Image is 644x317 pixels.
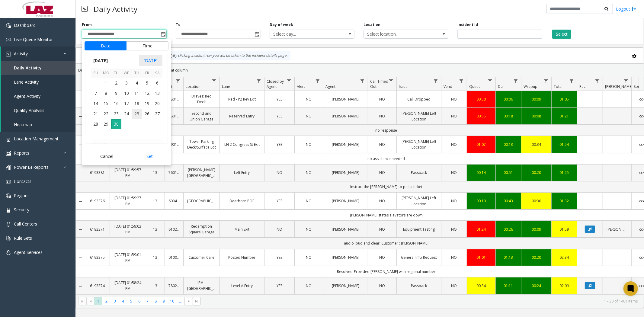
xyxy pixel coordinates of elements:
img: 'icon' [6,222,11,227]
span: 1 [101,78,111,88]
a: 00:55 [471,113,492,119]
a: Rec. Filter Menu [593,77,601,85]
a: 00:09 [525,226,548,232]
a: 780169 [168,113,180,119]
a: NO [372,142,393,147]
a: 00:19 [471,198,492,204]
a: NO [268,170,291,175]
img: 'icon' [6,37,11,42]
a: Collapse Details [76,255,85,260]
a: 6193376 [89,198,106,204]
span: 19 [142,98,152,109]
a: Red - P2 Rev Exit [223,96,261,102]
span: Live Queue Monitor [14,37,53,42]
a: Vend Filter Menu [457,77,466,85]
span: 20 [152,98,162,109]
a: YES [268,142,291,147]
img: 'icon' [6,165,11,170]
div: 00:18 [499,113,517,119]
td: Tuesday, September 30, 2025 [111,119,121,129]
span: 14 [91,98,101,109]
a: Redemption Square Garage [187,223,216,235]
a: 00:26 [499,226,517,232]
span: Select location... [364,30,431,38]
img: 'icon' [6,236,11,241]
a: Collapse Details [76,199,85,204]
label: Incident Id [457,22,478,27]
img: 'icon' [6,208,11,213]
span: 23 [111,109,121,119]
a: 00:14 [471,170,492,175]
a: Alert Filter Menu [314,77,322,85]
a: 01:01 [471,255,492,260]
span: 7 [91,88,101,98]
a: NO [372,198,393,204]
span: NO [451,255,457,260]
div: 01:59 [555,226,573,232]
a: NO [372,255,393,260]
a: 01:25 [555,170,573,175]
span: 10 [121,88,132,98]
a: 01:24 [471,226,492,232]
span: 26 [142,109,152,119]
span: 28 [91,119,101,129]
a: 01:05 [555,96,573,102]
img: 'icon' [6,52,11,56]
a: 6193371 [89,226,106,232]
a: 6193374 [89,283,106,289]
td: Tuesday, September 16, 2025 [111,98,121,109]
a: NO [298,198,319,204]
a: 00:43 [499,198,517,204]
a: Posted Number [223,255,261,260]
button: Cancel [85,150,129,163]
span: 12 [142,88,152,98]
span: 22 [101,109,111,119]
span: 6 [152,78,162,88]
img: 'icon' [6,250,11,255]
a: 13 [150,170,161,175]
td: Wednesday, September 10, 2025 [121,88,132,98]
a: Dearborn POF [223,198,261,204]
span: 16 [111,98,121,109]
td: Saturday, September 20, 2025 [152,98,162,109]
span: NO [451,170,457,175]
span: 18 [132,98,142,109]
a: [PERSON_NAME] Left Location [400,139,437,150]
a: 00:30 [525,198,548,204]
a: NO [372,96,393,102]
span: 15 [101,98,111,109]
td: Sunday, September 14, 2025 [91,98,101,109]
a: Customer Care [187,255,216,260]
div: 00:51 [499,170,517,175]
td: Tuesday, September 23, 2025 [111,109,121,119]
a: [DATE] 01:58:24 PM [114,280,142,291]
a: Passback [400,170,437,175]
a: [PERSON_NAME] [327,96,364,102]
span: 5 [142,78,152,88]
img: 'icon' [6,179,11,184]
span: 2 [111,78,121,88]
span: Heatmap [14,122,32,127]
a: NO [372,283,393,289]
a: Collapse Details [76,142,85,147]
a: [PERSON_NAME] Left Location [400,195,437,207]
a: 6193381 [89,170,106,175]
a: 890133 [168,142,180,147]
span: NO [277,170,282,175]
span: 27 [152,109,162,119]
td: Monday, September 8, 2025 [101,88,111,98]
a: Reserved Entry [223,113,261,119]
span: 4 [132,78,142,88]
a: YES [268,198,291,204]
td: Friday, September 5, 2025 [142,78,152,88]
a: 00:34 [525,142,548,147]
td: Sunday, September 7, 2025 [91,88,101,98]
